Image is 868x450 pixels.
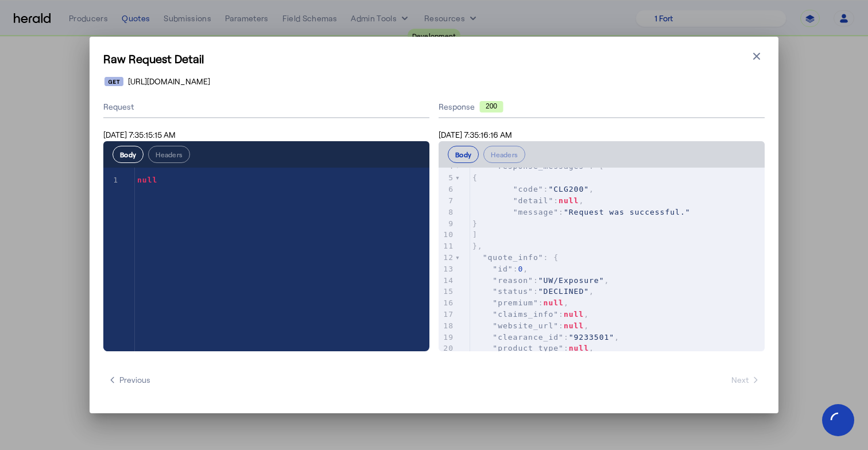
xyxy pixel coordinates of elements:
span: : , [472,185,594,193]
span: : , [472,344,594,352]
div: 19 [439,332,455,343]
button: Previous [103,370,155,390]
div: 11 [439,240,455,252]
span: null [564,321,584,330]
div: 1 [103,174,120,186]
span: null [559,196,579,205]
div: 15 [439,286,455,297]
span: "website_url" [493,321,559,330]
span: "quote_info" [483,253,544,262]
div: 5 [439,172,455,184]
span: : , [472,196,584,205]
span: : , [472,287,594,296]
div: 17 [439,309,455,320]
span: "DECLINED" [538,287,589,296]
span: "product_type" [493,344,564,352]
div: 14 [439,275,455,286]
span: : , [472,310,589,319]
div: 6 [439,184,455,195]
span: { [472,173,478,182]
span: : [472,208,691,216]
span: "9233501" [569,333,614,342]
span: "status" [493,287,533,296]
span: }, [472,242,483,250]
span: null [569,344,589,352]
button: Next [727,370,765,390]
span: "id" [493,265,513,273]
div: Request [103,96,429,118]
span: "detail" [513,196,554,205]
span: "clearance_id" [493,333,564,342]
span: null [137,176,157,184]
span: "reason" [493,276,533,285]
span: "Request was successful." [564,208,691,216]
span: "UW/Exposure" [538,276,604,285]
button: Body [113,146,144,163]
button: Headers [148,146,190,163]
span: "code" [513,185,544,193]
span: Previous [108,374,150,386]
span: ] [472,230,478,239]
div: 9 [439,218,455,230]
span: } [472,219,478,228]
button: Body [448,146,479,163]
span: : { [472,253,559,262]
span: [DATE] 7:35:16:16 AM [439,130,512,139]
div: 10 [439,229,455,240]
span: : , [472,333,619,342]
span: null [544,298,564,307]
span: : , [472,276,609,285]
span: "message" [513,208,559,216]
span: 0 [518,265,523,273]
span: [DATE] 7:35:15:15 AM [103,130,176,139]
span: : , [472,298,569,307]
span: "premium" [493,298,538,307]
span: "claims_info" [493,310,559,319]
span: Next [731,374,760,386]
span: : , [472,265,528,273]
div: Response [439,101,765,113]
div: 7 [439,195,455,207]
div: 8 [439,207,455,218]
div: 16 [439,297,455,309]
div: 18 [439,320,455,332]
span: [URL][DOMAIN_NAME] [128,76,210,87]
div: 13 [439,263,455,275]
span: null [564,310,584,319]
span: : , [472,321,589,330]
span: "CLG200" [548,185,589,193]
div: 12 [439,252,455,263]
div: 20 [439,343,455,354]
text: 200 [486,102,497,110]
button: Headers [483,146,525,163]
h1: Raw Request Detail [103,51,765,67]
